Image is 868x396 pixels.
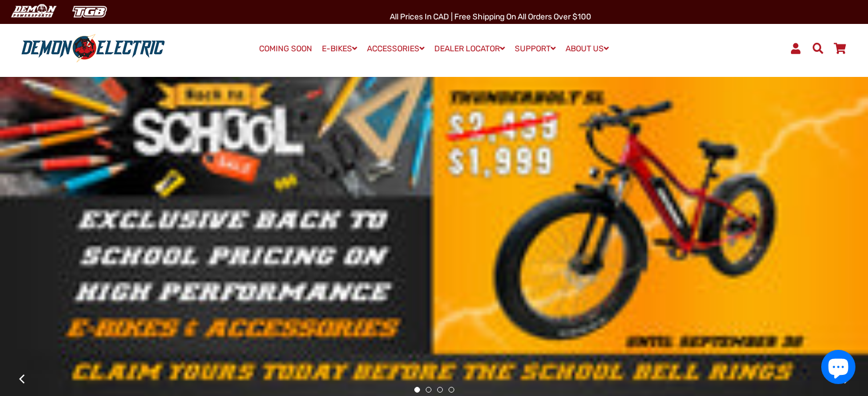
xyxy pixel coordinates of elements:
[414,387,420,393] button: 1 of 4
[437,387,443,393] button: 3 of 4
[426,387,431,393] button: 2 of 4
[430,40,509,57] a: DEALER LOCATOR
[255,41,316,57] a: COMING SOON
[818,350,859,387] inbox-online-store-chat: Shopify online store chat
[390,12,591,22] span: All Prices in CAD | Free shipping on all orders over $100
[363,40,429,57] a: ACCESSORIES
[318,40,361,57] a: E-BIKES
[511,40,560,57] a: SUPPORT
[17,34,169,63] img: Demon Electric logo
[562,40,613,57] a: ABOUT US
[66,2,113,21] img: TGB Canada
[6,2,60,21] img: Demon Electric
[449,387,454,393] button: 4 of 4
